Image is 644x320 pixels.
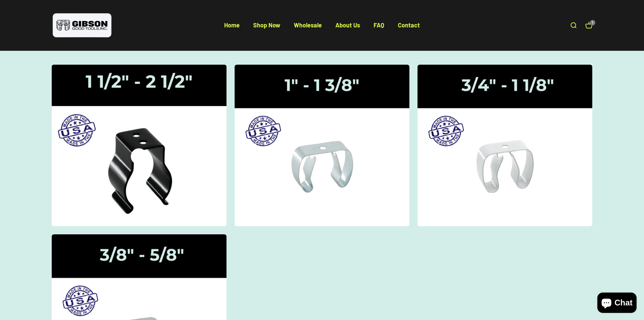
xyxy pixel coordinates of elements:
[224,21,240,29] a: Home
[398,21,420,29] a: Contact
[52,65,226,227] a: Gibson gripper clips one and a half inch to two and a half inches
[418,65,592,227] img: Gripper Clips | 3/4" - 1 1/8"
[46,60,232,231] img: Gibson gripper clips one and a half inch to two and a half inches
[335,21,360,29] a: About Us
[595,293,639,315] inbox-online-store-chat: Shopify online store chat
[374,21,384,29] a: FAQ
[590,20,595,25] cart-count: 1
[235,65,409,227] img: Gripper Clips | 1" - 1 3/8"
[253,21,280,29] a: Shop Now
[294,21,322,29] a: Wholesale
